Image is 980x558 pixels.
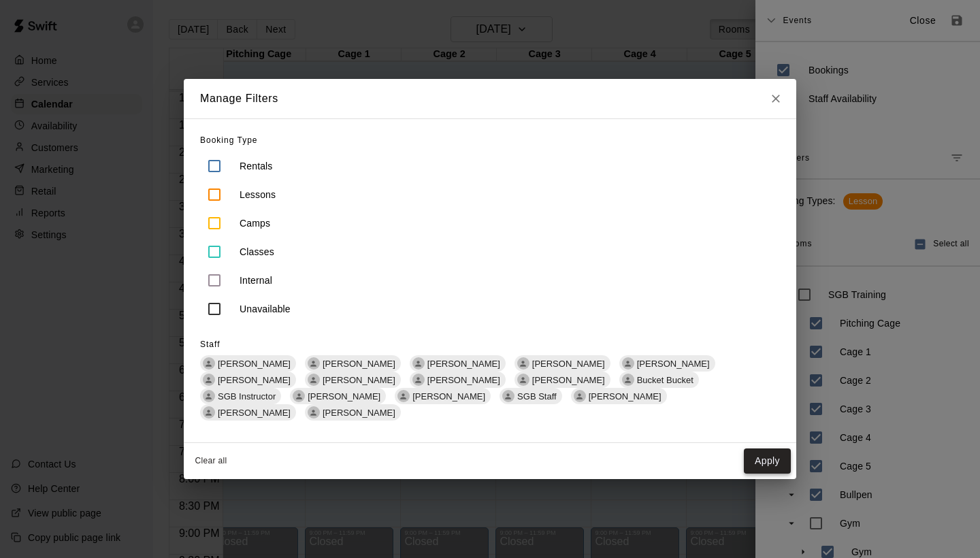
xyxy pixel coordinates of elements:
[293,390,305,402] div: Mike Livoti
[305,355,401,372] div: [PERSON_NAME]
[317,359,401,369] span: [PERSON_NAME]
[422,375,506,385] span: [PERSON_NAME]
[290,388,386,404] div: [PERSON_NAME]
[512,391,562,401] span: SGB Staff
[212,408,296,418] span: [PERSON_NAME]
[200,340,220,349] span: Staff
[500,388,562,404] div: SGB Staff
[200,388,281,404] div: SGB Instructor
[203,406,215,419] div: Jeff Sharkey
[305,404,401,421] div: [PERSON_NAME]
[632,375,699,385] span: Bucket Bucket
[200,135,258,145] span: Booking Type
[308,374,320,386] div: Eddy Milian
[212,359,296,369] span: [PERSON_NAME]
[502,390,514,402] div: SGB Staff
[308,357,320,370] div: Lorenzo Ariotti
[317,375,401,385] span: [PERSON_NAME]
[240,274,272,287] p: Internal
[527,375,610,385] span: [PERSON_NAME]
[764,79,788,118] button: Close
[189,450,233,472] button: Clear all
[203,357,215,370] div: Brandon Brader
[240,302,291,316] p: Unavailable
[514,372,610,388] div: [PERSON_NAME]
[517,357,529,370] div: Kevin Lee
[397,390,410,402] div: Jessica Garceau
[632,359,715,369] span: [PERSON_NAME]
[744,448,791,474] button: Apply
[574,390,586,402] div: Joe Ferro
[212,391,281,401] span: SGB Instructor
[240,245,274,259] p: Classes
[619,355,715,372] div: [PERSON_NAME]
[571,388,667,404] div: [PERSON_NAME]
[200,404,296,421] div: [PERSON_NAME]
[305,372,401,388] div: [PERSON_NAME]
[410,372,506,388] div: [PERSON_NAME]
[410,355,506,372] div: [PERSON_NAME]
[514,355,610,372] div: [PERSON_NAME]
[583,391,667,401] span: [PERSON_NAME]
[527,359,610,369] span: [PERSON_NAME]
[422,359,506,369] span: [PERSON_NAME]
[200,372,296,388] div: [PERSON_NAME]
[317,408,401,418] span: [PERSON_NAME]
[412,357,425,370] div: Vineet Begwani
[619,372,699,388] div: Bucket Bucket
[203,374,215,386] div: Nate Betances
[622,357,634,370] div: Rachel Frankhouser
[412,374,425,386] div: Robert Andino
[200,355,296,372] div: [PERSON_NAME]
[517,374,529,386] div: Darin Downs
[395,388,491,404] div: [PERSON_NAME]
[622,374,634,386] div: Bucket Bucket
[302,391,386,401] span: [PERSON_NAME]
[203,390,215,402] div: SGB Instructor
[184,79,295,118] h2: Manage Filters
[240,216,270,230] p: Camps
[240,159,273,173] p: Rentals
[212,375,296,385] span: [PERSON_NAME]
[240,188,276,201] p: Lessons
[407,391,491,401] span: [PERSON_NAME]
[308,406,320,419] div: Shaun Garceau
